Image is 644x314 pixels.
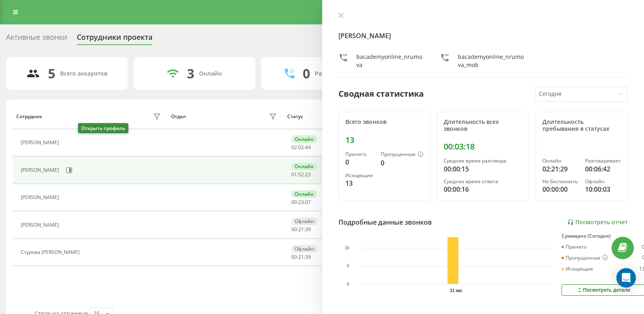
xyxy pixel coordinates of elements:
div: Длительность всех звонков [444,119,522,132]
div: 13 [345,135,424,145]
div: [PERSON_NAME] [21,167,61,173]
span: 52 [298,171,304,178]
div: 00:06:42 [585,164,621,174]
div: Cтурова [PERSON_NAME] [21,249,82,255]
span: 07 [305,199,311,206]
span: 01 [291,171,297,178]
text: 0 [347,282,349,286]
div: Онлайн [542,158,578,164]
div: Не беспокоить [542,179,578,184]
div: 0 [345,157,375,167]
text: 5 [347,264,349,269]
span: 23 [305,171,311,178]
span: 21 [298,253,304,260]
div: Активные звонки [6,33,67,45]
div: Сводная статистика [338,88,424,100]
a: Посмотреть отчет [567,219,628,226]
div: Отдел [171,114,186,119]
div: Принято [345,152,375,157]
div: Разговаривают [315,70,359,77]
div: Пропущенные [562,255,608,261]
div: Офлайн [291,217,317,225]
div: [PERSON_NAME] [21,140,61,145]
div: 0 [381,158,423,168]
div: [PERSON_NAME] [21,222,61,228]
div: : : [291,172,311,178]
div: Open Intercom Messenger [616,268,636,288]
div: : : [291,227,311,232]
div: bacademyonline_nrumova [356,53,424,69]
div: Сотрудники проекта [77,33,152,45]
div: Исходящие [345,173,375,178]
span: 02 [298,144,304,151]
span: 44 [305,144,311,151]
div: Принято [562,244,587,250]
div: Среднее время разговора [444,158,522,164]
span: 00 [291,253,297,260]
span: 00 [291,226,297,233]
div: bacademyonline_nrumova_mob [458,53,526,69]
div: 5 [48,66,55,81]
div: Онлайн [291,135,317,143]
span: 39 [305,226,311,233]
div: Статус [287,114,303,119]
span: 39 [305,253,311,260]
span: 23 [298,199,304,206]
span: 21 [298,226,304,233]
div: Онлайн [199,70,222,77]
div: Открыть профиль [78,123,128,133]
div: 3 [187,66,194,81]
text: 10 [345,246,349,250]
div: Сотрудник [16,114,42,119]
div: 00:00:00 [542,184,578,194]
div: Длительность пребывания в статусах [542,119,621,132]
text: 21 авг. [450,288,463,293]
span: 00 [291,199,297,206]
div: Подробные данные звонков [338,217,432,227]
div: Пропущенные [381,152,423,158]
div: Онлайн [291,190,317,198]
div: 00:00:15 [444,164,522,174]
div: 00:03:18 [444,142,522,152]
div: 02:21:29 [542,164,578,174]
div: Онлайн [291,162,317,170]
h4: [PERSON_NAME] [338,31,628,41]
div: Разговаривает [585,158,621,164]
div: Офлайн [291,245,317,253]
div: 00:00:16 [444,184,522,194]
div: 10:00:03 [585,184,621,194]
div: : : [291,199,311,205]
div: Посмотреть детали [576,287,630,293]
div: Исходящие [562,266,593,272]
div: : : [291,145,311,150]
div: Всего аккаунтов [60,70,107,77]
span: 02 [291,144,297,151]
div: Среднее время ответа [444,179,522,184]
div: Всего звонков [345,119,424,126]
div: Офлайн [585,179,621,184]
div: 13 [345,178,375,188]
div: 0 [303,66,310,81]
div: [PERSON_NAME] [21,195,61,200]
div: : : [291,254,311,260]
